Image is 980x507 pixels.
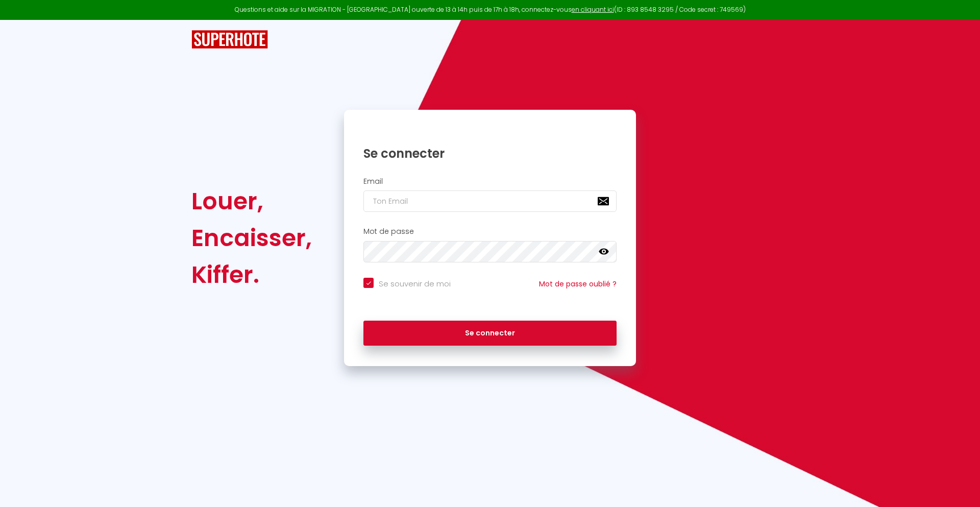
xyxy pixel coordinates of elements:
[363,227,617,236] h2: Mot de passe
[191,30,268,49] img: SuperHote logo
[363,146,617,161] h1: Se connecter
[539,279,617,289] a: Mot de passe oublié ?
[191,220,312,256] div: Encaisser,
[363,190,617,212] input: Ton Email
[363,177,617,186] h2: Email
[363,321,617,346] button: Se connecter
[191,183,312,220] div: Louer,
[572,5,614,14] a: en cliquant ici
[191,256,312,293] div: Kiffer.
